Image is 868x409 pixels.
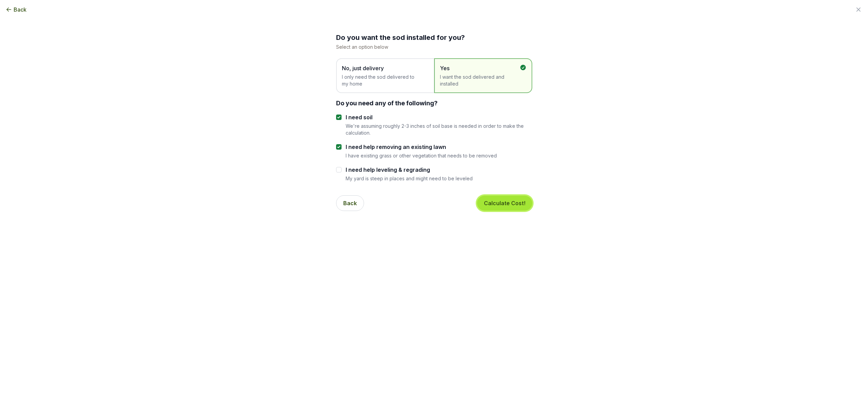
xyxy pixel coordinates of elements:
button: Calculate Cost! [477,196,532,211]
button: Back [336,195,364,211]
p: We're assuming roughly 2-3 inches of soil base is needed in order to make the calculation. [346,123,532,136]
label: I need help removing an existing lawn [346,143,497,151]
span: No, just delivery [342,64,422,72]
p: Select an option below [336,44,532,50]
h2: Do you want the sod installed for you? [336,33,532,42]
label: I need soil [346,113,532,121]
label: I need help leveling & regrading [346,166,473,174]
button: Back [5,5,27,14]
p: My yard is steep in places and might need to be leveled [346,175,473,182]
span: Back [14,5,27,14]
span: I want the sod delivered and installed [440,74,520,87]
span: Yes [440,64,520,72]
p: I have existing grass or other vegetation that needs to be removed [346,152,497,159]
span: I only need the sod delivered to my home [342,74,422,87]
div: Do you need any of the following? [336,99,532,108]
